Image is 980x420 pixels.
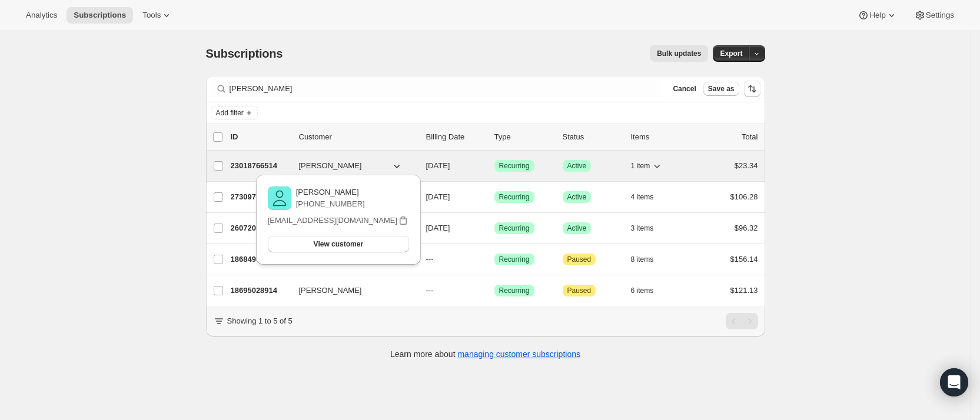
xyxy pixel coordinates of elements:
[231,191,290,203] p: 27309736114
[563,131,622,143] p: Status
[135,7,180,24] button: Tools
[426,192,450,201] span: [DATE]
[231,160,290,172] p: 23018766514
[744,81,760,97] button: Sort the results
[19,7,64,24] button: Analytics
[631,161,650,171] span: 1 item
[567,286,592,295] span: Paused
[231,285,290,296] p: 18695028914
[457,349,580,359] a: managing customer subscriptions
[142,11,161,20] span: Tools
[211,106,258,120] button: Add filter
[390,348,580,360] p: Learn more about
[230,81,662,97] input: Filter subscribers
[713,45,749,62] button: Export
[650,45,708,62] button: Bulk updates
[631,224,654,233] span: 3 items
[299,131,417,143] p: Customer
[426,224,450,232] span: [DATE]
[299,160,362,172] span: [PERSON_NAME]
[292,156,410,175] button: [PERSON_NAME]
[231,131,758,143] div: IDCustomerBilling DateTypeStatusItemsTotal
[426,131,485,143] p: Billing Date
[499,224,530,233] span: Recurring
[730,255,758,264] span: $156.14
[673,84,696,94] span: Cancel
[631,192,654,202] span: 4 items
[631,189,667,205] button: 4 items
[231,189,758,205] div: 27309736114[PERSON_NAME][DATE]SuccessRecurringSuccessActive4 items$106.28
[231,251,758,268] div: 18684969138[PERSON_NAME]---SuccessRecurringAttentionPaused8 items$156.14
[720,49,742,58] span: Export
[499,161,530,171] span: Recurring
[631,282,667,299] button: 6 items
[742,131,758,143] p: Total
[231,282,758,299] div: 18695028914[PERSON_NAME]---SuccessRecurringAttentionPaused6 items$121.13
[74,11,126,20] span: Subscriptions
[227,315,293,327] p: Showing 1 to 5 of 5
[499,192,530,202] span: Recurring
[668,82,700,96] button: Cancel
[726,313,758,329] nav: Pagination
[730,192,758,201] span: $106.28
[631,251,667,268] button: 8 items
[940,368,968,396] div: Open Intercom Messenger
[631,220,667,236] button: 3 items
[567,192,587,202] span: Active
[216,108,244,118] span: Add filter
[869,11,885,20] span: Help
[314,239,363,249] span: View customer
[494,131,553,143] div: Type
[499,286,530,295] span: Recurring
[631,158,663,174] button: 1 item
[735,224,758,232] span: $96.32
[631,255,654,264] span: 8 items
[703,82,739,96] button: Save as
[296,186,365,198] p: [PERSON_NAME]
[567,255,592,264] span: Paused
[26,11,57,20] span: Analytics
[907,7,961,24] button: Settings
[426,286,434,295] span: ---
[231,158,758,174] div: 23018766514[PERSON_NAME][DATE]SuccessRecurringSuccessActive1 item$23.34
[499,255,530,264] span: Recurring
[268,236,409,252] button: View customer
[231,254,290,265] p: 18684969138
[730,286,758,295] span: $121.13
[231,220,758,236] div: 26072055986[PERSON_NAME][DATE]SuccessRecurringSuccessActive3 items$96.32
[231,222,290,234] p: 26072055986
[296,198,365,210] p: [PHONE_NUMBER]
[926,11,954,20] span: Settings
[631,286,654,295] span: 6 items
[67,7,133,24] button: Subscriptions
[631,131,690,143] div: Items
[426,255,434,264] span: ---
[268,186,291,210] img: variant image
[426,161,450,170] span: [DATE]
[657,49,701,58] span: Bulk updates
[567,224,587,233] span: Active
[708,84,735,94] span: Save as
[292,281,410,300] button: [PERSON_NAME]
[206,47,283,60] span: Subscriptions
[735,161,758,170] span: $23.34
[851,7,904,24] button: Help
[268,215,397,226] p: [EMAIL_ADDRESS][DOMAIN_NAME]
[231,131,290,143] p: ID
[567,161,587,171] span: Active
[299,285,362,296] span: [PERSON_NAME]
